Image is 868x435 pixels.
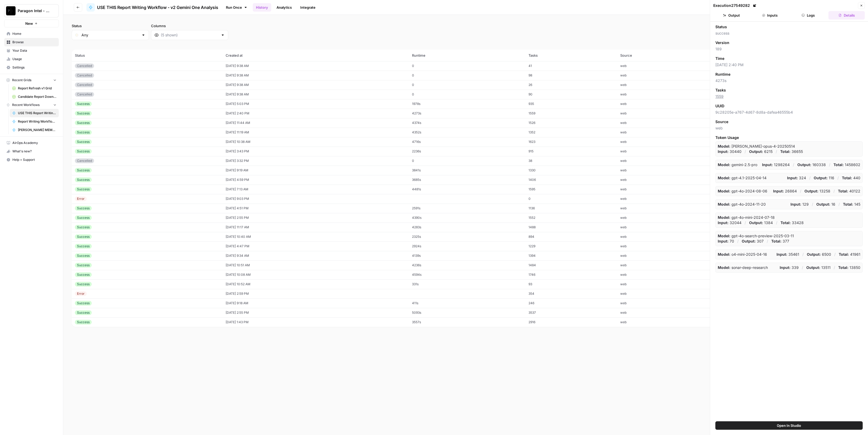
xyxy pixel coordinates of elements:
[4,55,59,63] a: Usage
[718,265,730,270] strong: Model:
[525,298,617,308] td: 246
[222,251,409,260] td: [DATE] 9:34 AM
[409,308,525,317] td: 5093s
[833,162,860,167] p: 1458602
[222,194,409,204] td: [DATE] 9:03 PM
[75,158,94,163] div: Cancelled
[773,189,784,193] strong: Input:
[18,111,56,115] span: USE THIS Report Writing Workflow - v2 Gemini One Analysis
[525,251,617,260] td: 1394
[222,175,409,185] td: [DATE] 4:59 PM
[25,21,33,26] span: New
[4,139,59,147] a: AirOps Academy
[4,76,59,84] button: Recent Grids
[839,252,860,257] p: 41961
[812,202,813,207] p: /
[834,265,835,270] p: /
[617,204,724,213] td: web
[409,99,525,109] td: 1978s
[75,92,94,97] div: Cancelled
[791,202,801,206] strong: Input:
[222,166,409,175] td: [DATE] 9:19 AM
[4,38,59,46] a: Browse
[617,223,724,232] td: web
[75,177,92,182] div: Success
[617,317,724,327] td: web
[409,137,525,147] td: 4716s
[409,166,525,175] td: 3841s
[525,71,617,80] td: 98
[75,168,92,173] div: Success
[72,23,149,28] label: Status
[4,147,59,155] div: What's new?
[222,3,251,12] a: Run Once
[409,232,525,241] td: 2325s
[72,40,860,50] span: (28 records)
[222,317,409,327] td: [DATE] 1:43 PM
[75,253,92,258] div: Success
[833,162,844,167] strong: Total:
[715,110,863,115] span: 9c28205e-a767-4d67-8d8a-dafea46555b4
[780,149,791,154] strong: Total:
[222,241,409,251] td: [DATE] 4:47 PM
[800,188,801,194] p: /
[838,189,848,193] strong: Total:
[838,188,860,194] p: 40122
[780,265,799,270] p: 339
[222,270,409,279] td: [DATE] 10:08 AM
[12,103,40,107] span: Recent Workflows
[617,71,724,80] td: web
[18,119,56,124] span: Report Writing Workflow - Gemini 2.5 2025 08 13 DO NOT USE
[838,265,860,270] p: 13850
[715,78,863,83] span: 4273s
[222,156,409,166] td: [DATE] 3:32 PM
[97,4,218,11] span: USE THIS Report Writing Workflow - v2 Gemini One Analysis
[75,83,94,87] div: Cancelled
[409,185,525,194] td: 4481s
[718,162,757,167] p: gemini-2.5-pro
[10,109,59,117] a: USE THIS Report Writing Workflow - v2 Gemini One Analysis
[780,149,803,154] p: 36655
[75,64,94,68] div: Cancelled
[75,272,92,277] div: Success
[525,99,617,109] td: 935
[617,80,724,90] td: web
[807,252,821,257] strong: Output:
[222,50,409,61] th: Created at
[776,220,777,225] p: /
[617,308,724,317] td: web
[409,109,525,118] td: 4273s
[525,241,617,251] td: 1229
[75,206,92,211] div: Success
[715,46,863,52] span: 189
[777,423,801,428] span: Open In Studio
[749,149,773,154] p: 6215
[12,157,56,162] span: Help + Support
[617,279,724,289] td: web
[745,220,746,225] p: /
[617,194,724,204] td: web
[222,137,409,147] td: [DATE] 10:38 AM
[409,50,525,61] th: Runtime
[12,141,56,145] span: AirOps Academy
[718,252,767,257] p: o4-mini-2025-04-16
[75,225,92,230] div: Success
[222,260,409,270] td: [DATE] 10:51 AM
[718,265,768,270] p: sonar-deep-research
[12,78,31,83] span: Recent Grids
[222,279,409,289] td: [DATE] 10:52 AM
[816,202,835,207] p: 16
[737,239,739,244] p: /
[787,175,806,181] p: 324
[804,188,830,194] p: 13258
[297,3,319,12] a: Integrate
[715,24,727,30] span: Status
[525,118,617,128] td: 1526
[409,213,525,223] td: 4390s
[525,90,617,99] td: 90
[10,117,59,126] a: Report Writing Workflow - Gemini 2.5 2025 08 13 DO NOT USE
[745,149,746,154] p: /
[617,232,724,241] td: web
[617,109,724,118] td: web
[617,270,724,279] td: web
